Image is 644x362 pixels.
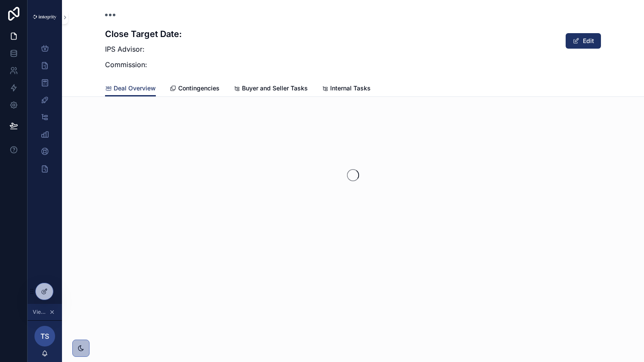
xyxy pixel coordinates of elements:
a: Deal Overview [105,80,156,97]
button: Edit [566,33,601,49]
span: TS [40,331,49,341]
span: Buyer and Seller Tasks [242,84,308,93]
span: Contingencies [178,84,220,93]
p: Commission: [105,59,182,70]
h3: Close Target Date: [105,28,182,40]
img: App logo [33,15,57,19]
a: Internal Tasks [322,80,371,98]
a: Buyer and Seller Tasks [233,80,308,98]
div: scrollable content [28,34,62,188]
span: Viewing as [PERSON_NAME] [33,309,47,316]
a: Contingencies [170,80,220,98]
p: IPS Advisor: [105,44,182,54]
span: Internal Tasks [330,84,371,93]
span: Deal Overview [114,84,156,93]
